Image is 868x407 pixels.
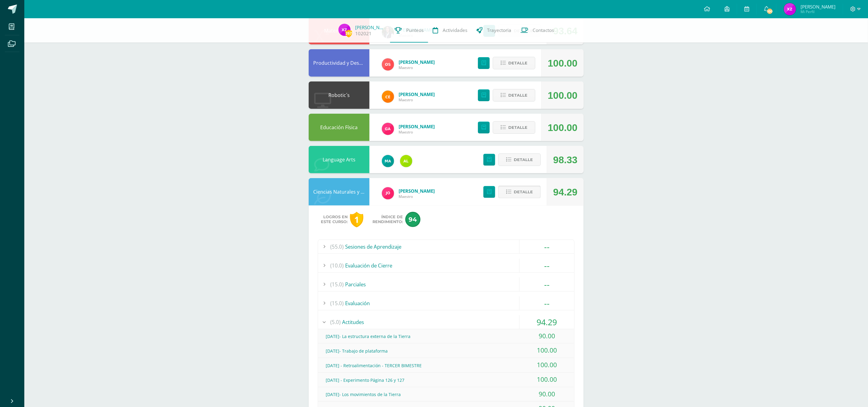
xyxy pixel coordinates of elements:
[382,58,394,71] img: 5d1b5d840bccccd173cb0b83f6027e73.png
[533,27,554,33] span: Contactos
[309,81,369,109] div: Robotic´s
[498,186,541,198] button: Detalle
[399,129,435,135] span: Maestro
[801,9,835,14] span: Mi Perfil
[443,27,467,33] span: Actividades
[318,240,574,254] div: Sesiones de Aprendizaje
[355,30,372,37] a: 102021
[318,278,574,291] div: Parciales
[548,114,578,141] div: 100.00
[784,3,796,15] img: 3c22831a34b60d797474b5c2badce234.png
[399,65,435,70] span: Maestro
[553,178,578,206] div: 94.29
[318,359,574,372] div: [DATE] - Retroalimentación - TERCER BIMESTRE
[309,49,369,77] div: Productividad y Desarrollo
[318,296,574,310] div: Evaluación
[399,188,435,194] a: [PERSON_NAME]
[330,240,344,254] span: (55.0)
[514,186,533,198] span: Detalle
[400,155,412,167] img: d694d120381c9787321d81f1c295417b.png
[318,344,574,358] div: [DATE]- Trabajo de plataforma
[520,240,574,254] div: --
[390,18,428,43] a: Punteos
[321,215,348,224] span: Logros en este curso:
[350,212,363,227] div: 1
[309,146,369,173] div: Language Arts
[399,194,435,199] span: Maestro
[382,187,394,199] img: b1e1c00dca74b9ce51150cf99b699712.png
[330,278,344,291] span: (15.0)
[498,153,541,166] button: Detalle
[493,89,535,102] button: Detalle
[318,373,574,387] div: [DATE] - Experimento Página 126 y 127
[516,18,558,43] a: Contactos
[508,122,527,133] span: Detalle
[428,18,472,43] a: Actividades
[548,50,578,77] div: 100.00
[318,259,574,272] div: Evaluación de Cierre
[520,387,574,401] div: 90.00
[318,329,574,343] div: [DATE]- La estructura externa de la Tierra
[520,343,574,357] div: 100.00
[330,259,344,272] span: (10.0)
[508,57,527,69] span: Detalle
[338,24,351,36] img: 3c22831a34b60d797474b5c2badce234.png
[553,146,578,174] div: 98.33
[382,91,394,103] img: cc2a7f1041ad554c6209babbe1ad6d28.png
[406,27,424,33] span: Punteos
[372,215,403,224] span: Índice de Rendimiento:
[520,329,574,343] div: 90.00
[405,212,420,227] span: 94
[399,91,435,97] a: [PERSON_NAME]
[355,24,386,30] a: [PERSON_NAME]
[487,27,511,33] span: Trayectoria
[309,178,369,205] div: Ciencias Naturales y Tecnología
[767,8,773,15] span: 100
[493,57,535,69] button: Detalle
[309,114,369,141] div: Educación Física
[520,358,574,372] div: 100.00
[520,296,574,310] div: --
[514,154,533,165] span: Detalle
[318,315,574,329] div: Actitudes
[382,123,394,135] img: 8bdaf5dda11d7a15ab02b5028acf736c.png
[399,123,435,129] a: [PERSON_NAME]
[399,59,435,65] a: [PERSON_NAME]
[520,373,574,386] div: 100.00
[330,296,344,310] span: (15.0)
[472,18,516,43] a: Trayectoria
[318,388,574,401] div: [DATE]- Los movimientos de la Tierra
[520,315,574,329] div: 94.29
[345,29,352,37] span: 267
[801,4,835,10] span: [PERSON_NAME]
[508,90,527,101] span: Detalle
[520,259,574,272] div: --
[350,212,366,227] a: 1
[520,278,574,291] div: --
[330,315,341,329] span: (5.0)
[399,97,435,102] span: Maestro
[493,121,535,134] button: Detalle
[382,155,394,167] img: abf265f2eb7c6291d551bedc80183517.png
[548,82,578,109] div: 100.00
